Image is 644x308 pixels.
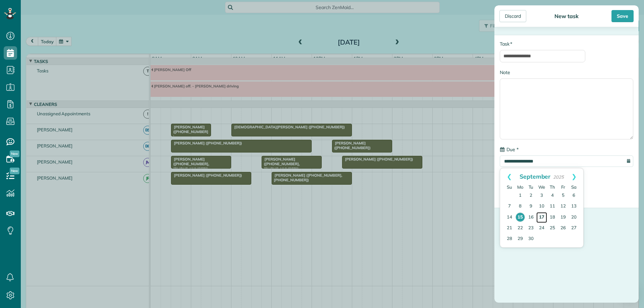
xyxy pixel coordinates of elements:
span: Saturday [571,184,577,190]
span: Wednesday [538,184,545,190]
a: 8 [515,201,526,212]
a: 19 [558,212,569,223]
a: 1 [515,190,526,201]
div: Save [611,10,634,22]
a: 21 [504,223,515,234]
a: 9 [526,201,536,212]
a: 18 [547,212,558,223]
a: 20 [569,212,579,223]
a: 30 [526,234,536,244]
a: 12 [558,201,569,212]
a: 3 [536,190,547,201]
a: 17 [536,212,547,223]
a: 15 [516,212,525,222]
span: 2025 [553,174,564,180]
a: 22 [515,223,526,234]
span: New [10,150,19,157]
div: New task [552,13,581,19]
a: 11 [547,201,558,212]
label: Note [500,69,510,76]
label: Task [500,41,512,47]
label: Due [500,146,519,153]
a: 16 [526,212,536,223]
a: 10 [536,201,547,212]
span: Friday [561,184,565,190]
a: 28 [504,234,515,244]
span: Tuesday [529,184,534,190]
a: 23 [526,223,536,234]
a: 7 [504,201,515,212]
a: 24 [536,223,547,234]
span: Monday [517,184,523,190]
a: 29 [515,234,526,244]
span: Thursday [550,184,555,190]
a: Next [565,168,583,185]
a: 13 [569,201,579,212]
a: Prev [500,168,519,185]
a: 6 [569,190,579,201]
span: September [520,173,551,180]
span: New [10,168,19,174]
div: Discard [499,10,526,22]
a: 5 [558,190,569,201]
a: 26 [558,223,569,234]
a: 14 [504,212,515,223]
a: 4 [547,190,558,201]
a: 25 [547,223,558,234]
a: 27 [569,223,579,234]
span: Sunday [507,184,512,190]
a: 2 [526,190,536,201]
